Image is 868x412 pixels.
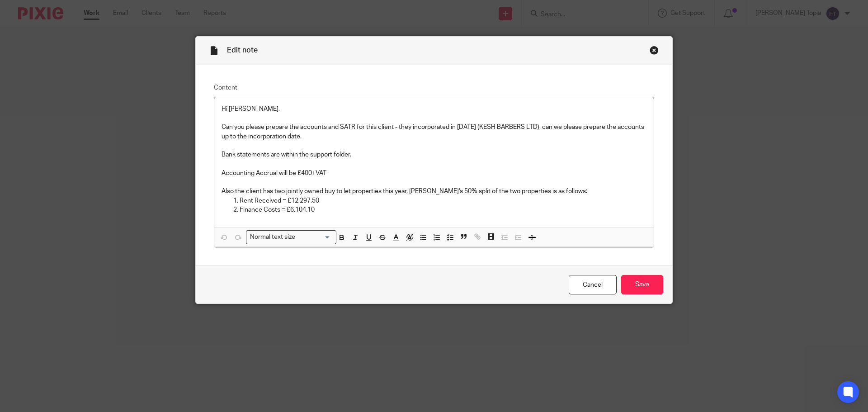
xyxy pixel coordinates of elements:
label: Content [214,83,654,92]
p: Finance Costs = £6,104.10 [240,205,646,214]
input: Save [621,275,663,294]
p: Can you please prepare the accounts and SATR for this client - they incorporated in [DATE] (KESH ... [222,123,646,141]
p: Accounting Accrual will be £400+VAT [222,169,646,178]
p: Also the client has two jointly owned buy to let properties this year, [PERSON_NAME]'s 50% split ... [222,187,646,196]
p: Hi [PERSON_NAME], [222,104,646,114]
p: Rent Received = £12,297.50 [240,196,646,205]
div: Close this dialog window [650,46,659,55]
input: Search for option [298,232,331,242]
a: Cancel [569,275,617,294]
div: Search for option [246,230,336,244]
span: Normal text size [248,232,297,242]
span: Edit note [227,47,258,54]
p: Bank statements are within the support folder. [222,150,646,159]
